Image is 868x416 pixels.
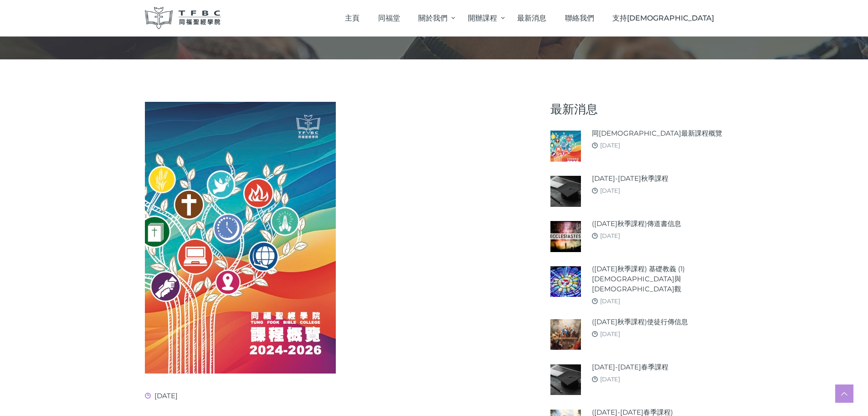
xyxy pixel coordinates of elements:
a: [DATE] [600,142,620,149]
a: 聯絡我們 [555,5,603,32]
span: 聯絡我們 [565,14,594,22]
img: 2025-26年秋季課程 [550,176,581,206]
img: (2025年秋季課程)使徒行傳信息 [550,319,581,350]
a: ([DATE]秋季課程)使徒行傳信息 [592,317,688,327]
a: ([DATE]秋季課程)傳道書信息 [592,219,681,229]
span: [DATE] [145,391,178,400]
a: [DATE] [600,187,620,194]
a: Scroll to top [835,384,853,403]
a: 同福堂 [369,5,409,32]
a: ([DATE]秋季課程) 基礎教義 (1) [DEMOGRAPHIC_DATA]與[DEMOGRAPHIC_DATA]觀 [592,264,724,294]
img: (2025年秋季課程) 基礎教義 (1) 聖靈觀與教會觀 [550,266,581,297]
a: 支持[DEMOGRAPHIC_DATA] [603,5,724,32]
span: 關於我們 [418,14,447,22]
img: (2025年秋季課程)傳道書信息 [550,221,581,252]
a: [DATE] [600,297,620,305]
span: 最新消息 [517,14,546,22]
h5: 最新消息 [550,102,724,116]
span: 主頁 [345,14,360,22]
span: 開辦課程 [468,14,497,22]
a: 最新消息 [508,5,556,32]
a: 關於我們 [409,5,458,32]
a: [DATE]-[DATE]春季課程 [592,362,668,372]
img: 2024-25年春季課程 [550,364,581,395]
a: [DATE]-[DATE]秋季課程 [592,174,668,184]
img: 同福聖經學院最新課程概覽 [550,131,581,161]
span: 支持[DEMOGRAPHIC_DATA] [612,14,714,22]
a: 主頁 [336,5,369,32]
a: 開辦課程 [458,5,508,32]
img: 同福聖經學院 TFBC [145,7,221,29]
span: 同福堂 [378,14,400,22]
a: [DATE] [600,232,620,239]
a: [DATE] [600,375,620,383]
a: [DATE] [600,330,620,337]
a: 同[DEMOGRAPHIC_DATA]最新課程概覽 [592,128,722,138]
